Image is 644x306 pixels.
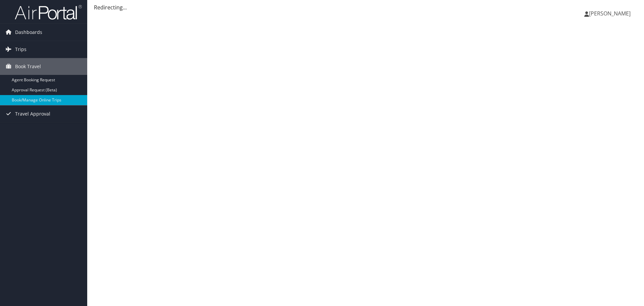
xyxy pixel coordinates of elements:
[15,58,41,75] span: Book Travel
[584,3,637,24] a: [PERSON_NAME]
[589,10,631,17] span: [PERSON_NAME]
[15,24,42,41] span: Dashboards
[15,41,26,58] span: Trips
[94,3,637,11] div: Redirecting...
[15,4,82,20] img: airportal-logo.png
[15,105,50,122] span: Travel Approval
